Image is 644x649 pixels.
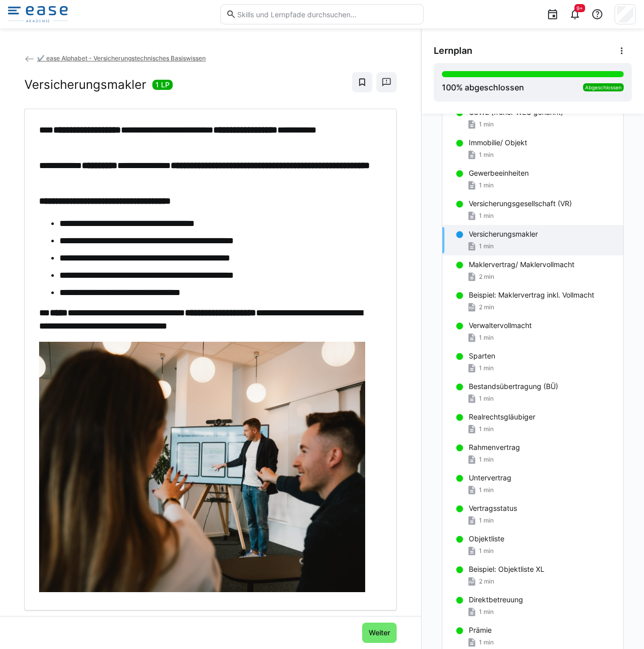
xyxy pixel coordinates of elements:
[479,395,494,403] span: 1 min
[479,273,494,281] span: 2 min
[469,138,527,148] p: Immobilie/ Objekt
[469,199,572,209] p: Versicherungsgesellschaft (VR)
[469,564,544,574] p: Beispiel: Objektliste XL
[479,456,494,464] span: 1 min
[479,212,494,220] span: 1 min
[479,608,494,616] span: 1 min
[442,81,524,93] div: % abgeschlossen
[469,534,504,544] p: Objektliste
[479,638,494,646] span: 1 min
[469,442,520,452] p: Rahmenvertrag
[479,425,494,433] span: 1 min
[469,625,492,635] p: Prämie
[37,54,206,62] span: ✔️ ease Alphabet - Versicherungstechnisches Basiswissen
[362,623,397,643] button: Weiter
[236,10,418,19] input: Skills und Lernpfade durchsuchen…
[469,503,517,513] p: Vertragsstatus
[469,168,529,178] p: Gewerbeeinheiten
[479,364,494,372] span: 1 min
[479,516,494,525] span: 1 min
[469,290,594,300] p: Beispiel: Maklervertrag inkl. Vollmacht
[469,595,523,605] p: Direktbetreuung
[479,547,494,555] span: 1 min
[479,334,494,342] span: 1 min
[469,351,495,361] p: Sparten
[469,259,574,270] p: Maklervertrag/ Maklervollmacht
[479,181,494,189] span: 1 min
[479,486,494,494] span: 1 min
[585,84,622,90] span: Abgeschlossen
[479,242,494,250] span: 1 min
[434,45,472,56] span: Lernplan
[479,577,494,586] span: 2 min
[576,5,583,11] span: 9+
[469,229,538,239] p: Versicherungsmakler
[479,120,494,128] span: 1 min
[155,80,170,90] span: 1 LP
[469,473,511,483] p: Untervertrag
[469,320,532,331] p: Verwaltervollmacht
[442,82,456,92] span: 100
[469,412,535,422] p: Realrechtsgläubiger
[469,381,558,392] p: Bestandsübertragung (BÜ)
[24,77,146,92] h2: Versicherungsmakler
[479,151,494,159] span: 1 min
[367,628,392,638] span: Weiter
[479,303,494,311] span: 2 min
[24,54,206,62] a: ✔️ ease Alphabet - Versicherungstechnisches Basiswissen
